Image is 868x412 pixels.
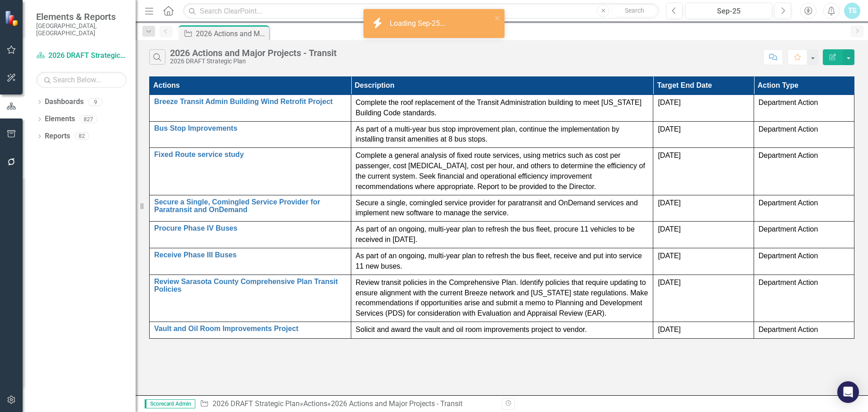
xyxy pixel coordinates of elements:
[154,151,346,159] a: Fixed Route service study
[36,22,127,37] small: [GEOGRAPHIC_DATA], [GEOGRAPHIC_DATA]
[45,97,84,107] a: Dashboards
[154,198,346,214] a: Secure a Single, Comingled Service Provider for Paratransit and OnDemand
[212,399,300,408] a: 2026 DRAFT Strategic Plan
[837,381,859,403] div: Open Intercom Messenger
[150,275,351,322] td: Double-Click to Edit Right Click for Context Menu
[80,115,97,123] div: 827
[653,95,754,121] td: Double-Click to Edit
[5,10,20,26] img: ClearPoint Strategy
[351,222,653,248] td: Double-Click to Edit
[653,148,754,195] td: Double-Click to Edit
[754,95,854,121] td: Double-Click to Edit
[356,124,649,145] p: As part of a multi-year bus stop improvement plan, continue the implementation by installing tran...
[356,224,649,245] p: As part of an ongoing, multi-year plan to refresh the bus fleet, procure 11 vehicles to be receiv...
[754,121,854,148] td: Double-Click to Edit
[759,279,818,286] span: Department Action
[685,3,772,19] button: Sep-25
[88,98,103,106] div: 9
[154,98,346,106] a: Breeze Transit Admin Building Wind Retrofit Project
[759,152,818,159] span: Department Action
[150,121,351,148] td: Double-Click to Edit Right Click for Context Menu
[658,326,680,333] span: [DATE]
[658,152,680,159] span: [DATE]
[356,151,649,192] p: Complete a general analysis of fixed route services, using metrics such as cost per passenger, co...
[390,19,448,29] div: Loading Sep-25...
[36,72,127,88] input: Search Below...
[351,95,653,121] td: Double-Click to Edit
[36,11,127,22] span: Elements & Reports
[45,131,70,142] a: Reports
[150,222,351,248] td: Double-Click to Edit Right Click for Context Menu
[653,275,754,322] td: Double-Click to Edit
[36,51,127,61] a: 2026 DRAFT Strategic Plan
[154,124,346,133] a: Bus Stop Improvements
[754,275,854,322] td: Double-Click to Edit
[844,3,860,19] button: TS
[351,248,653,275] td: Double-Click to Edit
[150,95,351,121] td: Double-Click to Edit Right Click for Context Menu
[658,252,680,260] span: [DATE]
[351,195,653,222] td: Double-Click to Edit
[150,195,351,222] td: Double-Click to Edit Right Click for Context Menu
[653,121,754,148] td: Double-Click to Edit
[689,6,769,17] div: Sep-25
[170,48,337,58] div: 2026 Actions and Major Projects - Transit
[200,399,495,409] div: » »
[75,133,89,140] div: 82
[150,248,351,275] td: Double-Click to Edit Right Click for Context Menu
[759,199,818,207] span: Department Action
[653,222,754,248] td: Double-Click to Edit
[759,225,818,233] span: Department Action
[658,199,680,207] span: [DATE]
[653,322,754,339] td: Double-Click to Edit
[754,322,854,339] td: Double-Click to Edit
[495,13,501,23] button: close
[754,222,854,248] td: Double-Click to Edit
[356,278,649,319] p: Review transit policies in the Comprehensive Plan. Identify policies that require updating to ens...
[170,58,337,65] div: 2026 DRAFT Strategic Plan
[759,252,818,260] span: Department Action
[754,195,854,222] td: Double-Click to Edit
[759,125,818,133] span: Department Action
[154,278,346,294] a: Review Sarasota County Comprehensive Plan Transit Policies
[351,275,653,322] td: Double-Click to Edit
[154,224,346,232] a: Procure Phase IV Buses
[754,148,854,195] td: Double-Click to Edit
[625,7,644,14] span: Search
[351,148,653,195] td: Double-Click to Edit
[196,28,267,39] div: 2026 Actions and Major Projects - Transit
[45,114,75,124] a: Elements
[658,99,680,106] span: [DATE]
[759,99,818,106] span: Department Action
[150,148,351,195] td: Double-Click to Edit Right Click for Context Menu
[356,325,649,335] p: Solicit and award the vault and oil room improvements project to vendor.
[154,325,346,333] a: Vault and Oil Room Improvements Project
[653,195,754,222] td: Double-Click to Edit
[150,322,351,339] td: Double-Click to Edit Right Click for Context Menu
[145,399,195,408] span: Scorecard Admin
[653,248,754,275] td: Double-Click to Edit
[759,326,818,333] span: Department Action
[658,225,680,233] span: [DATE]
[303,399,327,408] a: Actions
[612,5,657,17] button: Search
[183,3,659,19] input: Search ClearPoint...
[351,322,653,339] td: Double-Click to Edit
[351,121,653,148] td: Double-Click to Edit
[356,198,649,219] p: Secure a single, comingled service provider for paratransit and OnDemand services and implement n...
[331,399,462,408] div: 2026 Actions and Major Projects - Transit
[658,125,680,133] span: [DATE]
[658,279,680,286] span: [DATE]
[154,251,346,259] a: Receive Phase III Buses
[356,98,649,118] p: Complete the roof replacement of the Transit Administration building to meet [US_STATE] Building ...
[754,248,854,275] td: Double-Click to Edit
[356,251,649,272] p: As part of an ongoing, multi-year plan to refresh the bus fleet, receive and put into service 11 ...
